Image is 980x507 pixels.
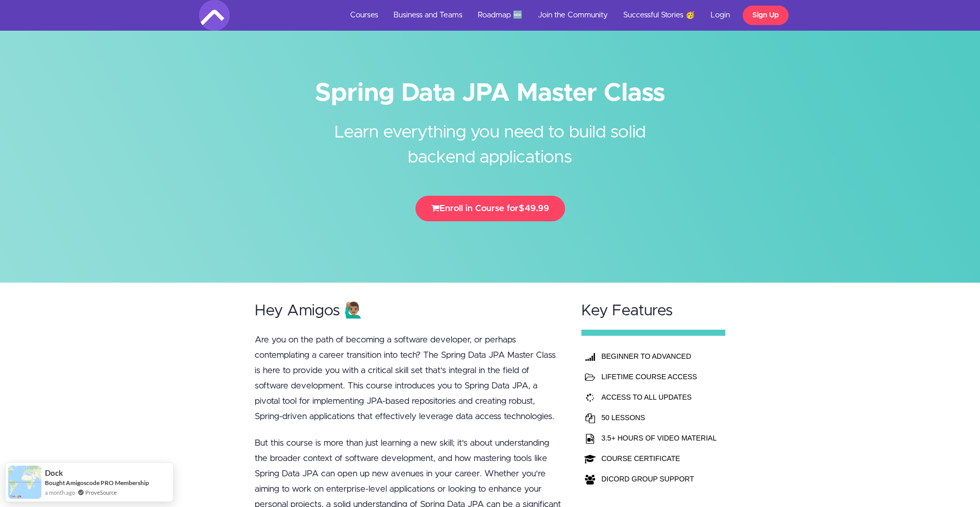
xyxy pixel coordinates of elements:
img: provesource social proof notification image [8,466,41,499]
h2: Key Features [581,303,725,319]
h2: Hey Amigos 🙋🏽‍♂️ [255,303,562,319]
h1: Spring Data JPA Master Class [199,82,781,105]
td: 50 LESSONS [599,407,719,428]
a: ProveSource [85,488,117,497]
a: Amigoscode PRO Membership [66,479,149,487]
a: Sign Up [743,6,789,25]
span: a month ago [45,488,75,497]
p: Are you on the path of becoming a software developer, or perhaps contemplating a career transitio... [255,332,562,424]
td: ACCESS TO ALL UPDATES [599,387,719,407]
td: COURSE CERTIFICATE [599,448,719,469]
td: LIFETIME COURSE ACCESS [599,366,719,387]
th: BEGINNER TO ADVANCED [599,346,719,366]
span: Dock [45,469,63,477]
span: Bought [45,479,65,487]
button: Enroll in Course for$49.99 [415,196,565,221]
td: 3.5+ HOURS OF VIDEO MATERIAL [599,428,719,448]
h2: Learn everything you need to build solid backend applications [299,105,681,170]
td: DICORD GROUP SUPPORT [599,469,719,489]
iframe: chat widget [917,443,980,492]
span: $49.99 [519,204,549,213]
